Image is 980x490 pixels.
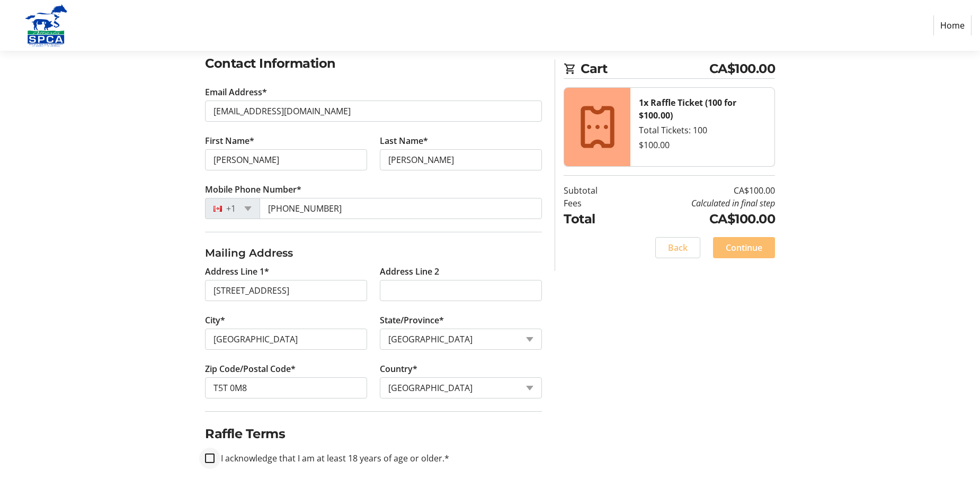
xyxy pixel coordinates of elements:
[564,197,625,210] td: Fees
[205,245,542,261] h3: Mailing Address
[380,134,428,147] label: Last Name*
[205,134,254,147] label: First Name*
[380,362,417,375] label: Country*
[625,197,775,210] td: Calculated in final step
[205,280,367,301] input: Address
[564,210,625,229] td: Total
[581,59,709,78] span: Cart
[205,265,269,278] label: Address Line 1*
[625,210,775,229] td: CA$100.00
[8,4,84,47] img: Alberta SPCA's Logo
[205,86,267,98] label: Email Address*
[713,237,775,258] button: Continue
[639,124,766,137] div: Total Tickets: 100
[655,237,700,258] button: Back
[205,424,542,443] h2: Raffle Terms
[205,329,367,350] input: City
[933,15,972,35] a: Home
[205,54,542,73] h2: Contact Information
[215,452,449,465] label: I acknowledge that I am at least 18 years of age or older.*
[205,362,296,375] label: Zip Code/Postal Code*
[380,265,439,278] label: Address Line 2
[726,241,762,254] span: Continue
[260,198,542,219] input: (506) 234-5678
[668,241,688,254] span: Back
[639,97,736,121] strong: 1x Raffle Ticket (100 for $100.00)
[564,184,625,197] td: Subtotal
[380,314,444,326] label: State/Province*
[205,183,301,196] label: Mobile Phone Number*
[709,59,776,78] span: CA$100.00
[205,377,367,398] input: Zip or Postal Code
[639,139,766,151] div: $100.00
[205,314,225,326] label: City*
[625,184,775,197] td: CA$100.00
